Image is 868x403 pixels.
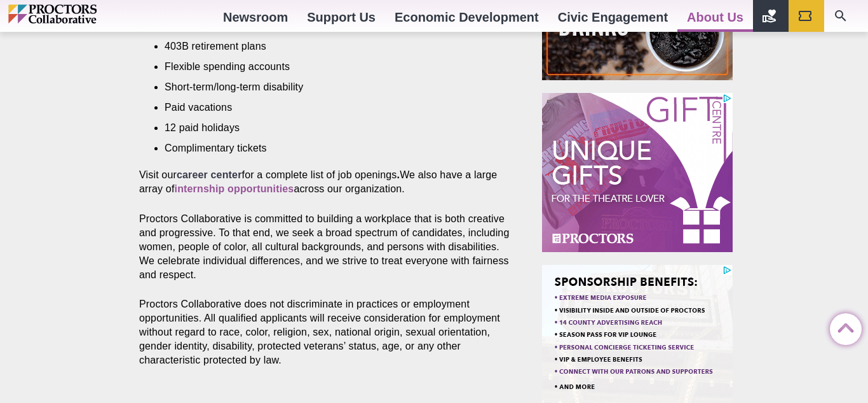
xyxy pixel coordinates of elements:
[175,183,294,194] a: internship opportunities
[165,141,494,155] li: Complimentary tickets
[542,93,733,252] iframe: Advertisement
[139,168,513,196] p: Visit our for a complete list of job openings We also have a large array of across our organization.
[165,60,494,74] li: Flexible spending accounts
[397,169,400,180] strong: .
[830,314,855,339] a: Back to Top
[139,212,513,282] p: Proctors Collaborative is committed to building a workplace that is both creative and progressive...
[8,4,151,24] img: Proctors logo
[165,101,494,115] li: Paid vacations
[177,169,242,180] a: career center
[165,121,494,135] li: 12 paid holidays
[165,39,494,53] li: 403B retirement plans
[165,80,494,94] li: Short-term/long-term disability
[139,297,513,367] p: Proctors Collaborative does not discriminate in practices or employment opportunities. All qualif...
